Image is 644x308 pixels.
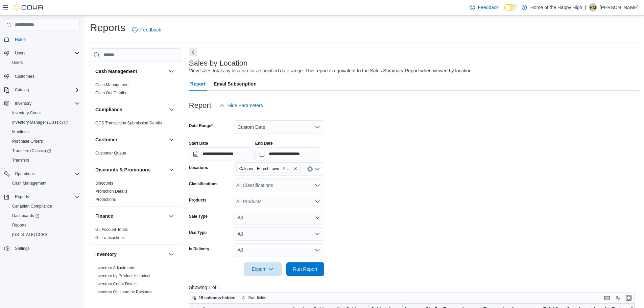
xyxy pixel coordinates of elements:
label: Is Delivery [189,246,209,252]
div: Cash Management [90,81,181,100]
a: Dashboards [7,211,82,220]
span: Reports [12,222,26,228]
button: Export [244,262,282,276]
div: Rebecca MacNeill [589,3,597,11]
button: All [234,211,324,224]
a: Canadian Compliance [9,202,55,210]
button: Discounts & Promotions [95,166,166,173]
a: Purchase Orders [9,137,46,145]
button: Open list of options [315,166,320,172]
span: Washington CCRS [9,231,80,239]
span: Dashboards [9,212,80,220]
span: Users [12,60,23,65]
button: Inventory [95,251,166,258]
h3: Cash Management [95,68,137,75]
p: Home of the Happy High [530,3,582,11]
a: Promotions [95,197,116,202]
span: Cash Management [9,179,80,187]
a: Transfers (Classic) [9,147,54,155]
span: Inventory Count [9,109,80,117]
button: Inventory [12,99,34,108]
span: Cash Out Details [95,90,126,96]
span: Canadian Compliance [9,202,80,210]
span: Users [9,58,80,67]
button: Transfers [7,156,82,165]
span: Transfers (Classic) [12,148,51,153]
span: Catalog [12,86,80,94]
label: Use Type [189,230,207,235]
h3: Report [189,101,211,110]
label: Locations [189,165,208,170]
span: Promotion Details [95,189,127,194]
button: Customer [95,136,166,143]
a: Feedback [467,1,501,14]
a: Users [9,58,25,67]
span: Inventory by Product Historical [95,273,150,279]
button: All [234,243,324,257]
a: Inventory Count [9,109,44,117]
button: Reports [1,192,82,202]
span: Transfers [9,156,80,164]
span: Inventory [15,101,31,106]
button: Keyboard shortcuts [603,294,611,302]
img: Cova [14,4,44,11]
span: Dark Mode [504,11,504,11]
label: Classifications [189,181,218,187]
button: Users [1,48,82,58]
span: Customers [15,74,34,79]
span: Customer Queue [95,150,126,156]
button: Manifests [7,127,82,137]
button: Remove Calgary - Forest Lawn - Prairie Records from selection in this group [293,167,297,171]
a: Inventory Manager (Classic) [9,118,71,126]
button: Reports [12,193,32,201]
h3: Inventory [95,251,117,258]
button: Hide Parameters [217,99,266,112]
button: Open list of options [315,183,320,188]
p: | [585,3,586,11]
button: Open list of options [315,199,320,204]
span: Transfers (Classic) [9,147,80,155]
span: Reports [12,193,80,201]
button: Settings [1,243,82,253]
span: Inventory Count [12,110,41,116]
button: Finance [167,212,175,220]
h3: Discounts & Promotions [95,166,150,173]
label: Start Date [189,141,208,146]
div: Finance [90,226,181,244]
button: Inventory [167,250,175,258]
span: [US_STATE] CCRS [12,232,47,237]
span: Purchase Orders [12,139,43,144]
div: Discounts & Promotions [90,179,181,206]
button: Operations [12,170,38,178]
span: GL Transactions [95,235,125,240]
button: Cash Management [167,67,175,75]
span: Dashboards [12,213,39,218]
a: Inventory Adjustments [95,265,135,270]
input: Press the down key to open a popover containing a calendar. [189,147,254,161]
span: Promotions [95,197,116,202]
span: Users [15,50,25,56]
button: Purchase Orders [7,137,82,146]
button: Clear input [307,166,313,172]
button: All [234,227,324,241]
a: Transfers [9,156,32,164]
a: Manifests [9,128,32,136]
button: Customers [1,71,82,81]
span: Manifests [9,128,80,136]
span: GL Account Totals [95,227,128,232]
span: Home [12,35,80,44]
a: Inventory Manager (Classic) [7,118,82,127]
span: Users [12,49,80,57]
label: End Date [255,141,273,146]
span: Purchase Orders [9,137,80,145]
span: Discounts [95,181,113,186]
a: GL Transactions [95,235,125,240]
a: Feedback [129,23,164,37]
span: Inventory Count Details [95,281,138,287]
span: Home [15,37,26,42]
a: Reports [9,221,29,229]
span: Customers [12,72,80,80]
span: Operations [12,170,80,178]
button: Enter fullscreen [625,294,633,302]
a: Customer Queue [95,151,126,156]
